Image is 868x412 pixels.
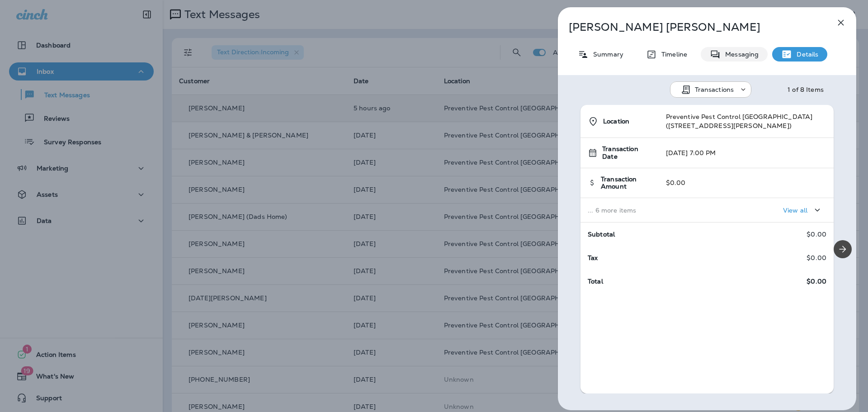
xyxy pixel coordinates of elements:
[695,86,734,93] p: Transactions
[657,51,687,58] p: Timeline
[783,207,807,214] p: View all
[602,145,651,161] span: Transaction Date
[788,86,824,93] div: 1 of 8 Items
[792,51,818,58] p: Details
[659,168,834,198] td: $0.00
[588,230,615,238] span: Subtotal
[589,51,623,58] p: Summary
[601,175,651,191] span: Transaction Amount
[588,254,598,262] span: Tax
[588,207,651,214] p: ... 6 more items
[807,278,826,285] span: $0.00
[721,51,759,58] p: Messaging
[659,138,834,168] td: [DATE] 7:00 PM
[779,202,826,218] button: View all
[603,118,629,125] span: Location
[588,277,603,285] span: Total
[807,254,826,261] p: $0.00
[834,240,852,258] button: Next
[659,105,834,138] td: Preventive Pest Control [GEOGRAPHIC_DATA] ([STREET_ADDRESS][PERSON_NAME])
[569,21,816,33] p: [PERSON_NAME] [PERSON_NAME]
[807,231,826,238] p: $0.00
